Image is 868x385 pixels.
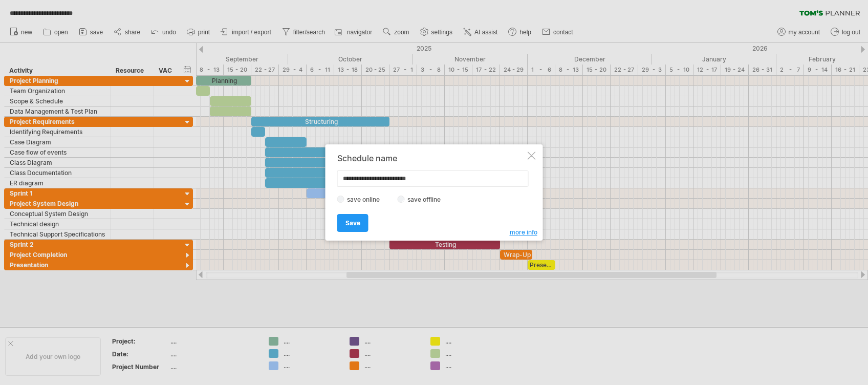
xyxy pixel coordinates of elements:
[344,196,388,203] label: save online
[405,196,449,203] label: save offline
[510,228,537,236] span: more info
[345,219,360,227] span: Save
[337,154,526,163] div: Schedule name
[337,214,368,232] a: Save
